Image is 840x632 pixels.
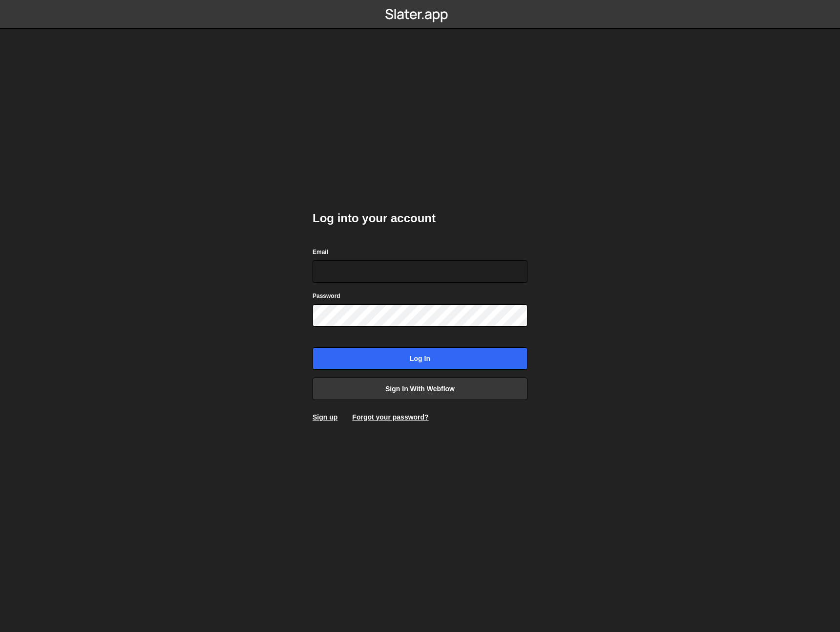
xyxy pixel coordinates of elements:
input: Log in [313,347,527,370]
h2: Log into your account [313,211,527,226]
label: Password [313,291,340,301]
a: Sign in with Webflow [313,378,527,400]
a: Sign up [313,413,337,421]
a: Forgot your password? [352,413,428,421]
label: Email [313,247,328,257]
